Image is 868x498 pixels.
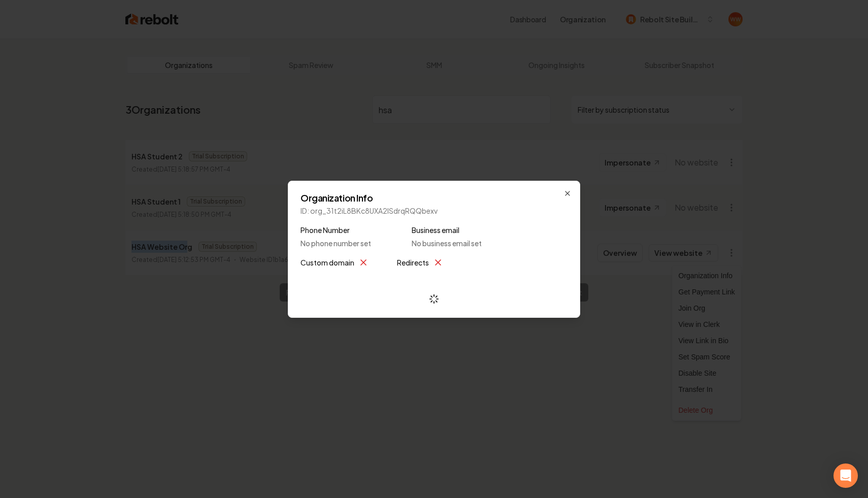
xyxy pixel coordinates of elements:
[301,193,567,203] h2: Organization Info
[397,256,429,269] label: Redirects
[301,224,371,236] label: Phone Number
[301,238,371,248] span: No phone number set
[301,256,354,269] label: Custom domain
[301,206,567,216] p: ID: org_31t2iL8BKc8UXA2lSdrqRQQbexv
[412,238,482,248] span: No business email set
[412,224,482,236] label: Business email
